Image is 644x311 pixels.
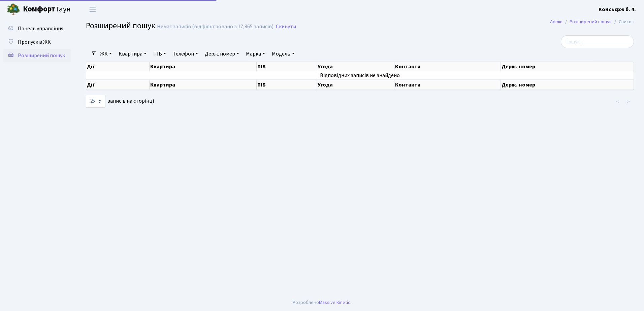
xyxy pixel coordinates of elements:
[317,80,394,90] th: Угода
[293,299,351,306] div: Розроблено .
[151,48,169,60] a: ПІБ
[570,18,612,25] a: Розширений пошук
[612,18,634,26] li: Список
[319,299,350,306] a: Massive Kinetic
[540,15,644,29] nav: breadcrumb
[202,48,242,60] a: Держ. номер
[7,3,20,16] img: logo.png
[23,4,55,14] b: Комфорт
[394,80,501,90] th: Контакти
[599,6,636,13] b: Консьєрж б. 4.
[501,62,634,71] th: Держ. номер
[257,62,317,71] th: ПІБ
[116,48,149,60] a: Квартира
[269,48,297,60] a: Модель
[170,48,201,60] a: Телефон
[18,25,63,32] span: Панель управління
[550,18,562,25] a: Admin
[276,24,296,30] a: Скинути
[86,20,155,32] span: Розширений пошук
[86,71,634,79] td: Відповідних записів не знайдено
[501,80,634,90] th: Держ. номер
[86,62,150,71] th: Дії
[97,48,115,60] a: ЖК
[86,95,154,108] label: записів на сторінці
[84,4,101,15] button: Переключити навігацію
[23,4,71,15] span: Таун
[317,62,394,71] th: Угода
[243,48,268,60] a: Марка
[18,52,65,59] span: Розширений пошук
[599,5,636,13] a: Консьєрж б. 4.
[18,38,51,46] span: Пропуск в ЖК
[86,80,150,90] th: Дії
[86,95,105,108] select: записів на сторінці
[3,35,71,49] a: Пропуск в ЖК
[3,22,71,35] a: Панель управління
[150,62,257,71] th: Квартира
[3,49,71,62] a: Розширений пошук
[157,24,275,30] div: Немає записів (відфільтровано з 17,865 записів).
[257,80,317,90] th: ПІБ
[561,35,634,48] input: Пошук...
[150,80,257,90] th: Квартира
[394,62,501,71] th: Контакти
